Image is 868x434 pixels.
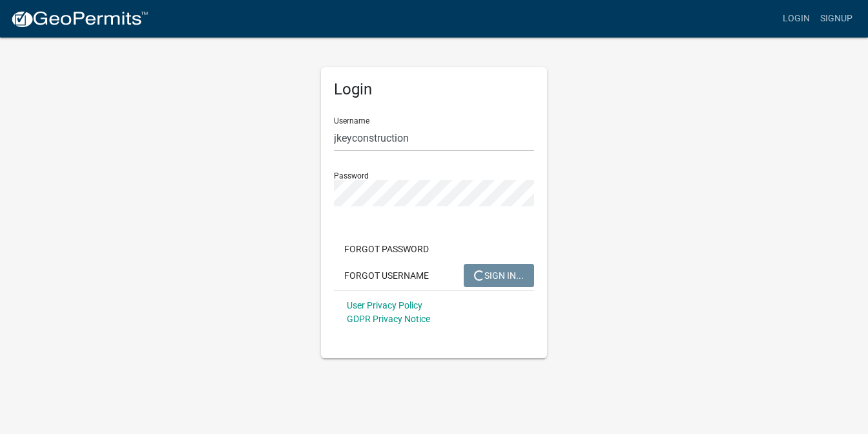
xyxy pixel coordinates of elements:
[815,6,858,31] a: Signup
[334,80,534,99] h5: Login
[474,270,524,280] span: SIGN IN...
[347,314,430,324] a: GDPR Privacy Notice
[334,264,439,287] button: Forgot Username
[778,6,815,31] a: Login
[464,264,534,287] button: SIGN IN...
[334,237,439,261] button: Forgot Password
[347,300,422,310] a: User Privacy Policy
